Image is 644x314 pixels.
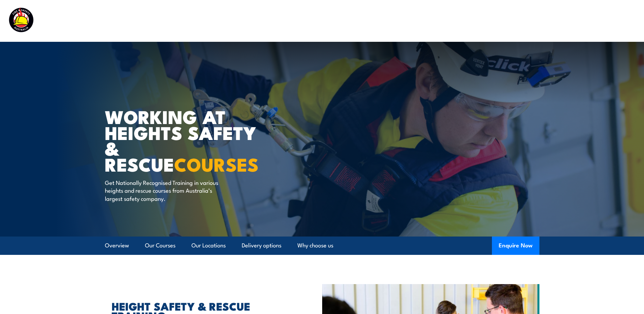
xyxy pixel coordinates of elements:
a: Courses [275,12,297,30]
a: Our Locations [191,237,226,255]
a: Our Courses [145,237,176,255]
strong: COURSES [174,150,259,178]
h1: WORKING AT HEIGHTS SAFETY & RESCUE [105,108,273,172]
a: Delivery options [242,237,281,255]
a: Why choose us [297,237,333,255]
a: Overview [105,237,129,255]
a: About Us [467,12,493,30]
a: Learner Portal [537,12,576,30]
a: Course Calendar [312,12,357,30]
a: Emergency Response Services [372,12,453,30]
p: Get Nationally Recognised Training in various heights and rescue courses from Australia’s largest... [105,178,229,202]
a: Contact [591,12,612,30]
a: News [508,12,522,30]
button: Enquire Now [492,237,539,255]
